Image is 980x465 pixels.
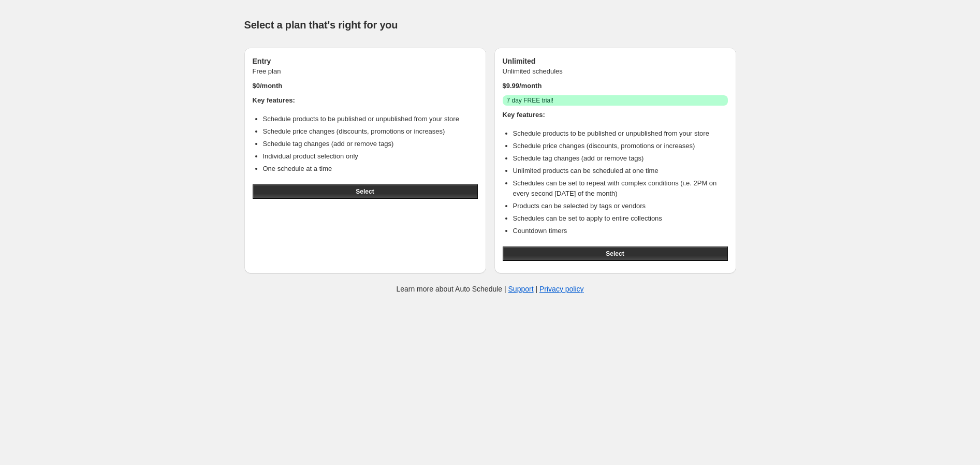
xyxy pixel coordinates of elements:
p: Free plan [253,66,478,77]
li: Schedule products to be published or unpublished from your store [263,114,478,124]
span: 7 day FREE trial! [507,96,554,105]
a: Privacy policy [539,285,584,293]
p: Learn more about Auto Schedule | | [396,284,583,294]
span: Select [356,187,374,196]
li: Countdown timers [513,226,728,236]
span: Select [606,250,624,258]
li: Schedule price changes (discounts, promotions or increases) [263,126,478,137]
button: Select [503,246,728,261]
p: $ 9.99 /month [503,81,728,91]
h1: Select a plan that's right for you [244,19,736,31]
p: $ 0 /month [253,81,478,91]
h4: Key features: [253,95,478,106]
li: Schedules can be set to apply to entire collections [513,213,728,224]
p: Unlimited schedules [503,66,728,77]
li: Products can be selected by tags or vendors [513,201,728,211]
a: Support [508,285,534,293]
li: Schedules can be set to repeat with complex conditions (i.e. 2PM on every second [DATE] of the mo... [513,178,728,199]
li: Schedule tag changes (add or remove tags) [513,153,728,164]
li: Schedule price changes (discounts, promotions or increases) [513,141,728,151]
button: Select [253,184,478,199]
h4: Key features: [503,110,728,120]
h3: Unlimited [503,56,728,66]
li: Unlimited products can be scheduled at one time [513,166,728,176]
li: One schedule at a time [263,164,478,174]
li: Schedule products to be published or unpublished from your store [513,128,728,139]
li: Schedule tag changes (add or remove tags) [263,139,478,149]
h3: Entry [253,56,478,66]
li: Individual product selection only [263,151,478,162]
